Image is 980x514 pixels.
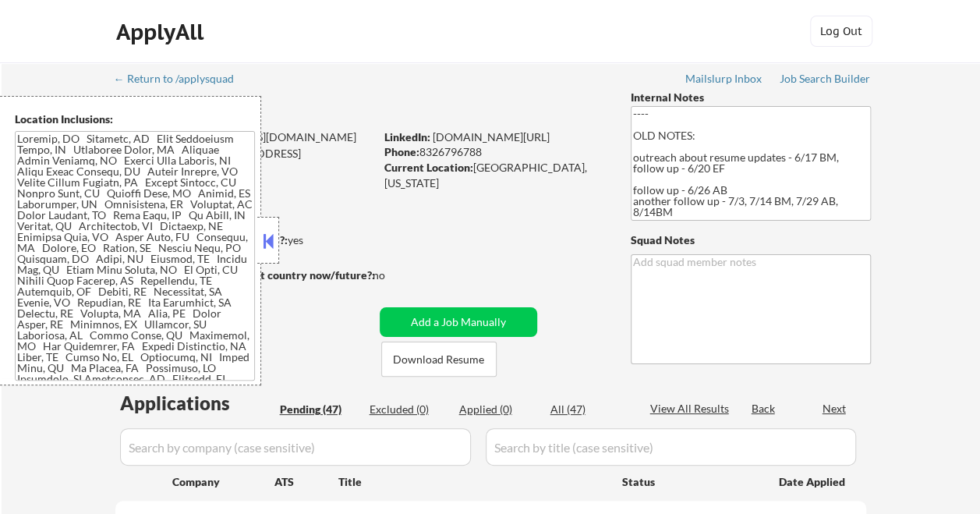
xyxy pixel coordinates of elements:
[172,474,274,490] div: Company
[120,428,471,466] input: Search by company (case sensitive)
[486,428,856,466] input: Search by title (case sensitive)
[550,402,628,417] div: All (47)
[631,232,871,248] div: Squad Notes
[752,401,777,417] div: Back
[780,73,871,84] div: Job Search Builder
[650,401,734,417] div: View All Results
[779,474,847,490] div: Date Applied
[685,73,763,88] a: Mailslurp Inbox
[381,342,497,377] button: Download Resume
[384,160,605,190] div: [GEOGRAPHIC_DATA], [US_STATE]
[15,112,255,127] div: Location Inclusions:
[780,73,871,88] a: Job Search Builder
[433,130,550,144] a: [DOMAIN_NAME][URL]
[384,161,473,174] strong: Current Location:
[810,16,872,47] button: Log Out
[114,73,249,88] a: ← Return to /applysquad
[384,144,605,160] div: 8326796788
[120,394,274,413] div: Applications
[685,73,763,84] div: Mailslurp Inbox
[823,401,847,417] div: Next
[380,307,537,337] button: Add a Job Manually
[622,467,756,495] div: Status
[370,402,448,417] div: Excluded (0)
[338,474,607,490] div: Title
[373,268,417,283] div: no
[631,90,871,105] div: Internal Notes
[274,474,338,490] div: ATS
[114,73,249,84] div: ← Return to /applysquad
[384,130,430,144] strong: LinkedIn:
[280,402,358,417] div: Pending (47)
[116,19,208,45] div: ApplyAll
[459,402,537,417] div: Applied (0)
[384,145,419,158] strong: Phone:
